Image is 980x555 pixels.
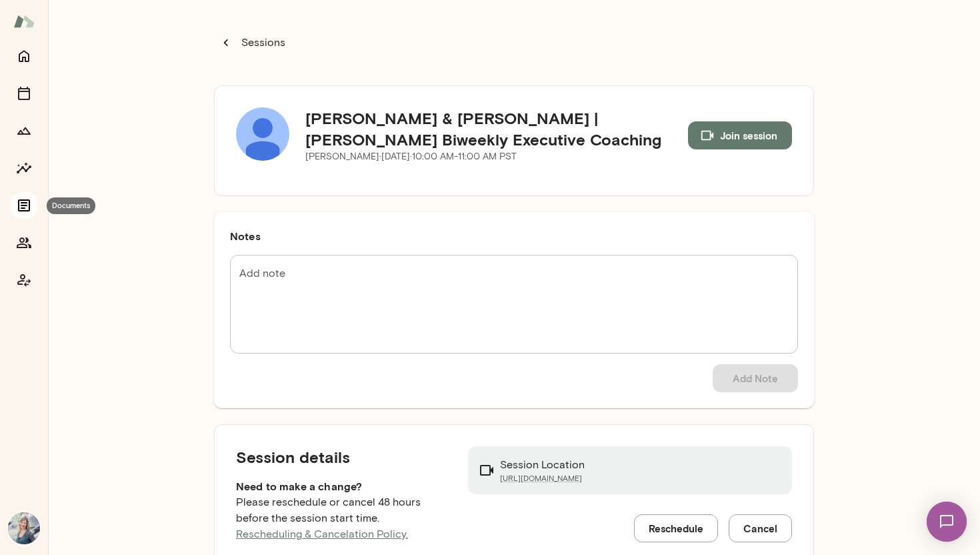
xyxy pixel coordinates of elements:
p: [PERSON_NAME] · [DATE] · 10:00 AM-11:00 AM PST [305,150,688,163]
button: Documents [11,192,37,219]
a: [URL][DOMAIN_NAME] [500,473,585,484]
button: Members [11,229,37,256]
button: Reschedule [634,514,718,542]
h6: Notes [230,228,798,244]
p: Please reschedule or cancel 48 hours before the session start time. [236,494,447,542]
img: Jeff Lin [236,107,289,161]
p: Session Location [500,457,585,473]
button: Sessions [11,80,37,107]
button: Coach app [11,267,37,294]
h5: [PERSON_NAME] & [PERSON_NAME] | [PERSON_NAME] Biweekly Executive Coaching [305,107,688,150]
button: Home [11,43,37,69]
a: Rescheduling & Cancelation Policy. [236,528,408,540]
button: Insights [11,155,37,181]
button: Join session [688,121,792,149]
h5: Session details [236,446,447,468]
h6: Need to make a change? [236,478,447,494]
img: Mia Lewin [8,512,40,544]
p: Sessions [239,35,285,51]
button: Cancel [729,514,792,542]
img: Mento [13,9,35,34]
div: Documents [47,197,95,214]
button: Sessions [214,29,293,56]
button: Growth Plan [11,117,37,144]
